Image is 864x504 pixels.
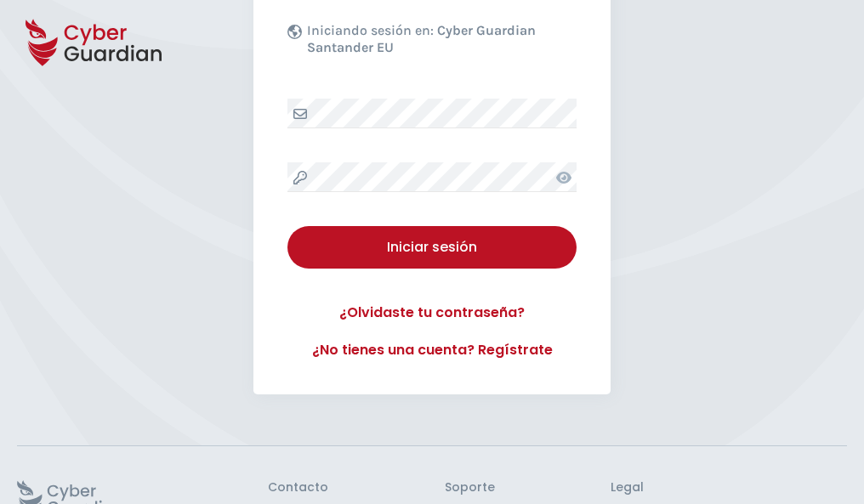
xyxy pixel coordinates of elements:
a: ¿No tienes una cuenta? Regístrate [287,340,577,360]
button: Iniciar sesión [287,226,577,269]
h3: Soporte [445,480,495,496]
a: ¿Olvidaste tu contraseña? [287,303,577,323]
h3: Contacto [268,480,328,496]
div: Iniciar sesión [300,237,564,258]
h3: Legal [611,480,847,496]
